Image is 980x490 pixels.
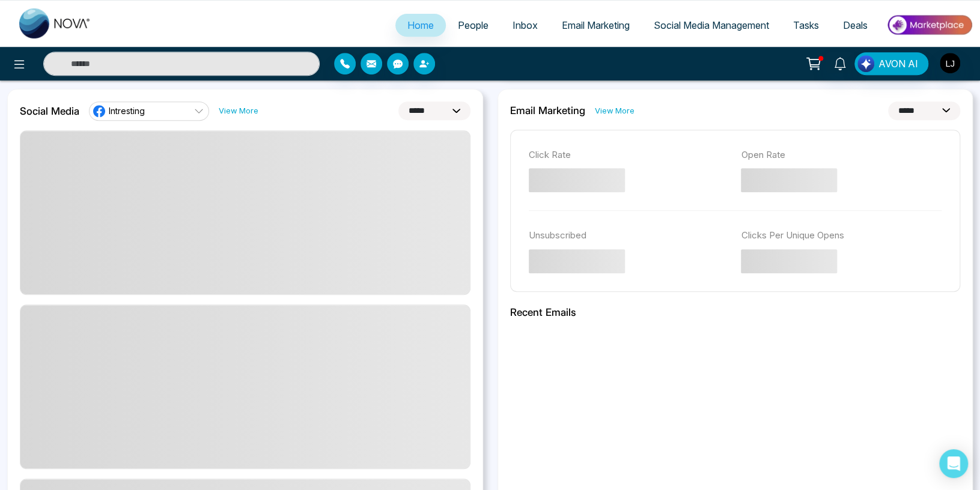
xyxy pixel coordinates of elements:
a: Home [395,14,446,37]
span: Intresting [109,105,145,116]
button: AVON AI [854,52,928,75]
span: AVON AI [878,56,918,71]
a: View More [219,105,258,116]
span: People [458,19,488,31]
span: Tasks [793,19,819,31]
a: People [446,14,501,37]
a: Email Marketing [550,14,642,37]
a: Tasks [781,14,831,37]
a: View More [595,105,635,116]
h2: Social Media [20,105,79,117]
p: Click Rate [529,148,729,162]
p: Clicks Per Unique Opens [741,229,942,243]
h2: Recent Emails [510,306,961,318]
h2: Email Marketing [510,104,585,116]
a: Inbox [501,14,550,37]
a: Deals [831,14,880,37]
span: Home [407,19,434,31]
a: Social Media Management [642,14,781,37]
span: Email Marketing [562,19,630,31]
span: Deals [843,19,868,31]
p: Open Rate [741,148,942,162]
img: Market-place.gif [886,11,973,38]
span: Inbox [513,19,538,31]
img: User Avatar [940,53,960,73]
p: Unsubscribed [529,229,729,243]
img: Nova CRM Logo [19,8,91,38]
img: Lead Flow [857,55,874,72]
span: Social Media Management [654,19,769,31]
div: Open Intercom Messenger [939,449,968,478]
